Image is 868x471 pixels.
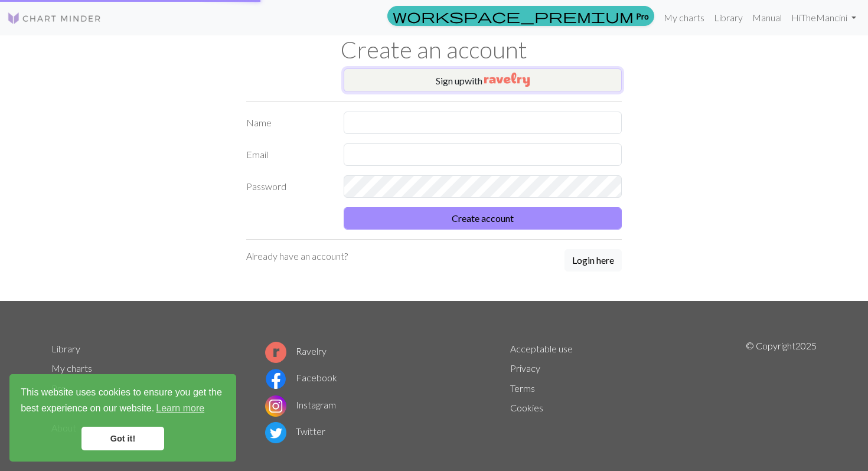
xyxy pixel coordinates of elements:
[564,249,622,273] a: Login here
[748,6,787,30] a: Manual
[265,372,337,383] a: Facebook
[239,112,337,134] label: Name
[564,249,622,272] button: Login here
[510,402,543,413] a: Cookies
[154,400,206,417] a: learn more about cookies
[344,207,622,230] button: Create account
[265,426,325,437] a: Twitter
[265,422,286,443] img: Twitter logo
[484,73,530,87] img: Ravelry
[393,8,634,24] span: workspace_premium
[510,343,573,354] a: Acceptable use
[265,345,327,356] a: Ravelry
[344,68,622,92] button: Sign upwith
[7,11,102,25] img: Logo
[709,6,748,30] a: Library
[265,399,336,410] a: Instagram
[787,6,861,30] a: HiTheMancini
[239,143,337,166] label: Email
[51,362,92,374] a: My charts
[265,342,286,363] img: Ravelry logo
[510,362,540,374] a: Privacy
[21,385,225,417] span: This website uses cookies to ensure you get the best experience on our website.
[265,368,286,390] img: Facebook logo
[659,6,709,30] a: My charts
[44,35,824,64] h1: Create an account
[81,427,164,450] a: dismiss cookie message
[746,339,817,446] p: © Copyright 2025
[239,175,337,198] label: Password
[510,382,535,394] a: Terms
[265,395,286,417] img: Instagram logo
[387,6,654,26] a: Pro
[9,374,236,462] div: cookieconsent
[246,249,348,263] p: Already have an account?
[51,343,80,354] a: Library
